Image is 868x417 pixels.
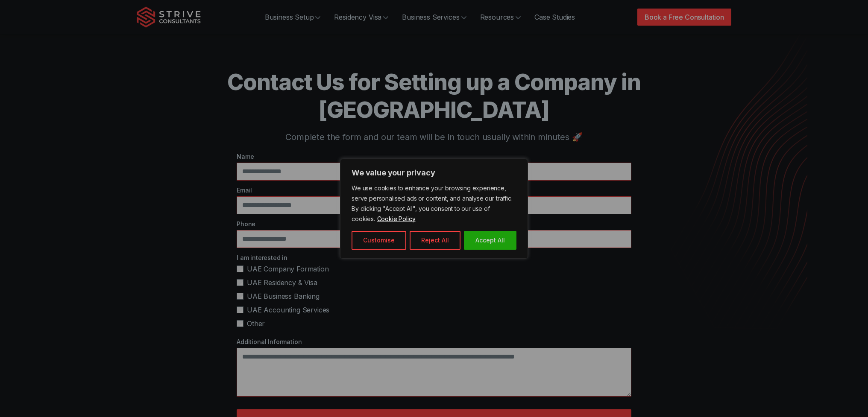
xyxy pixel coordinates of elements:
button: Customise [352,231,406,250]
p: We use cookies to enhance your browsing experience, serve personalised ads or content, and analys... [352,183,516,224]
button: Reject All [410,231,460,250]
button: Accept All [464,231,516,250]
a: Cookie Policy [377,215,416,223]
p: We value your privacy [352,168,516,178]
div: We value your privacy [340,159,528,259]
